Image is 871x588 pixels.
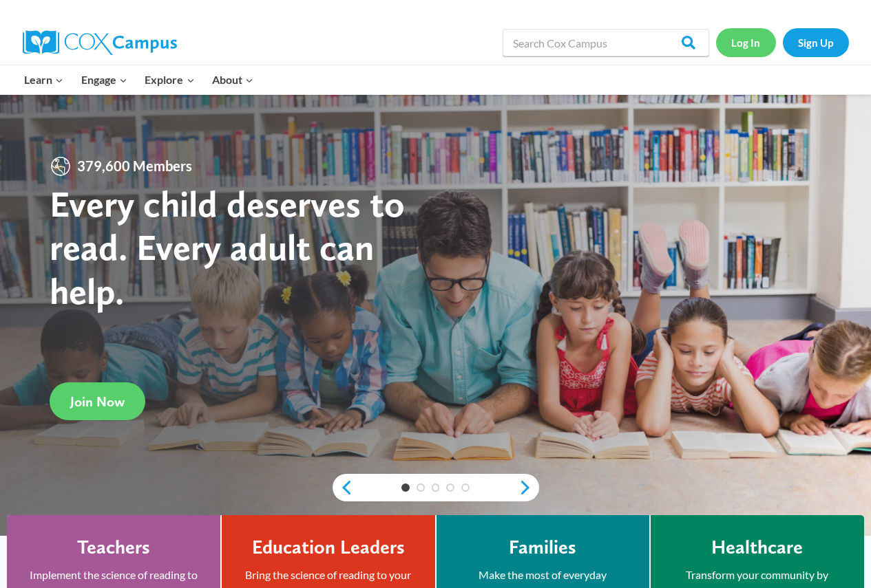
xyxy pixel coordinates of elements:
button: Child menu of Explore [136,65,204,94]
a: 2 [417,483,425,492]
img: Cox Campus [23,30,177,55]
nav: Secondary Navigation [716,28,849,56]
a: 4 [446,483,454,492]
a: Join Now [50,382,145,420]
h4: Healthcare [711,536,803,559]
a: next [518,479,539,496]
a: 5 [461,483,470,492]
strong: Every child deserves to read. Every adult can help. [50,182,405,313]
a: 3 [432,483,440,492]
button: Child menu of About [203,65,262,94]
a: Sign Up [783,28,849,56]
a: previous [333,479,353,496]
h4: Teachers [77,536,150,559]
h4: Education Leaders [252,536,405,559]
h4: Families [509,536,576,559]
button: Child menu of Engage [72,65,136,94]
a: 1 [401,483,410,492]
button: Child menu of Learn [16,65,73,94]
span: Join Now [70,393,125,410]
a: Log In [716,28,776,56]
nav: Primary Navigation [16,65,262,94]
input: Search Cox Campus [503,29,709,56]
span: 379,600 Members [72,155,198,177]
div: content slider buttons [333,474,539,501]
